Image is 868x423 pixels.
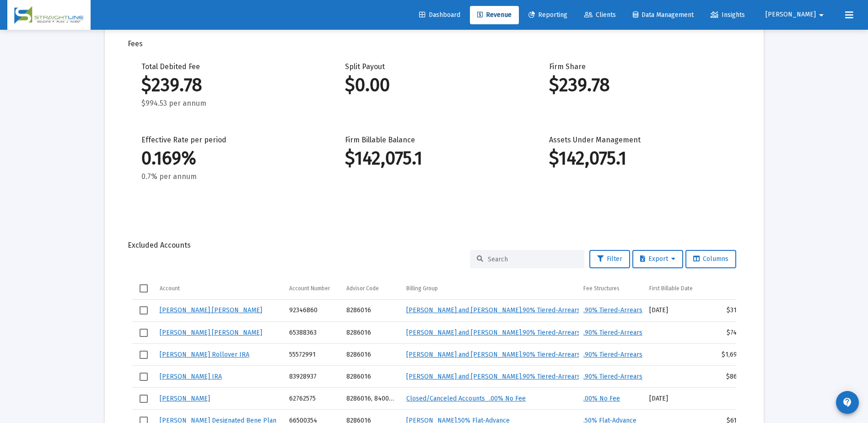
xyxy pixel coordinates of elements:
div: Assets Under Management [549,136,726,181]
span: Reporting [528,11,567,19]
div: First Billable Date [649,285,693,292]
td: Column Balance [713,277,765,299]
button: Filter [589,250,630,268]
div: Select row [140,395,148,403]
td: 92346860 [285,300,342,322]
input: Search [488,255,577,263]
td: Column Fee Structures [579,277,645,299]
td: 8286016 [342,366,402,388]
div: Select all [140,284,148,293]
td: 83928937 [285,366,342,388]
a: .00% No Fee [583,395,620,402]
a: Insights [703,6,752,24]
a: [PERSON_NAME] [160,395,210,402]
div: $239.78 [141,81,318,90]
div: $0.00 [717,394,760,403]
td: Column Account [155,277,285,299]
a: [PERSON_NAME] and [PERSON_NAME].90% Tiered-Arrears [406,351,580,358]
a: [PERSON_NAME] [PERSON_NAME] [160,329,262,336]
a: Dashboard [412,6,468,24]
span: Revenue [477,11,512,19]
td: 8286016, 8400848 [342,388,402,410]
a: [PERSON_NAME] and [PERSON_NAME].90% Tiered-Arrears [406,373,580,380]
div: 0.169% [141,154,318,163]
div: Select row [140,329,148,337]
td: 65388363 [285,322,342,344]
button: Export [632,250,683,268]
div: Select row [140,351,148,359]
div: Firm Share [549,62,726,108]
div: Fees [128,39,741,49]
div: Account Number [289,285,330,292]
span: Columns [693,255,728,263]
td: Column First Billable Date [645,277,713,299]
div: Billing Group [406,285,438,292]
div: $0.00 [345,81,522,90]
span: [PERSON_NAME] [766,11,816,19]
td: Column Account Number [285,277,342,299]
span: Filter [597,255,622,263]
a: [PERSON_NAME] Rollover IRA [160,351,249,358]
div: $311,847.05 [717,306,760,315]
a: .90% Tiered-Arrears [583,306,642,314]
a: Clients [577,6,623,24]
div: Fee Structures [583,285,620,292]
td: Column Advisor Code [342,277,402,299]
a: .90% Tiered-Arrears [583,329,642,336]
div: Excluded Accounts [128,241,741,250]
div: $994.53 per annum [141,99,318,108]
div: Split Payout [345,62,522,108]
span: Export [640,255,675,263]
td: 8286016 [342,322,402,344]
span: Dashboard [419,11,460,19]
mat-icon: arrow_drop_down [816,6,827,24]
div: Total Debited Fee [141,62,318,108]
div: Select row [140,373,148,381]
span: Data Management [633,11,694,19]
td: 62762575 [285,388,342,410]
a: [PERSON_NAME] and [PERSON_NAME].90% Tiered-Arrears [406,306,580,314]
a: .90% Tiered-Arrears [583,373,642,380]
div: $142,075.1 [549,154,726,163]
td: [DATE] [645,300,713,322]
td: [DATE] [645,388,713,410]
td: 55572991 [285,344,342,366]
td: 8286016 [342,344,402,366]
a: Closed/Canceled Accounts_.00% No Fee [406,395,526,402]
div: Firm Billable Balance [345,136,522,181]
span: Insights [711,11,745,19]
button: [PERSON_NAME] [755,5,838,24]
div: $742,923.94 [717,328,760,337]
a: Data Management [625,6,701,24]
td: 8286016 [342,300,402,322]
mat-icon: contact_support [842,397,853,408]
a: [PERSON_NAME] and [PERSON_NAME].90% Tiered-Arrears [406,329,580,336]
div: $1,691,319.67 [717,350,760,359]
img: Dashboard [14,6,84,24]
div: Effective Rate per period [141,136,318,181]
a: .90% Tiered-Arrears [583,351,642,358]
a: Reporting [521,6,575,24]
a: [PERSON_NAME] IRA [160,373,222,380]
a: Revenue [470,6,519,24]
div: 0.7% per annum [141,172,318,181]
td: Column Billing Group [402,277,579,299]
div: $142,075.1 [345,154,522,163]
span: Clients [584,11,616,19]
div: Select row [140,306,148,315]
a: [PERSON_NAME] [PERSON_NAME] [160,306,262,314]
div: $863,385.50 [717,372,760,381]
div: Advisor Code [346,285,379,292]
div: $239.78 [549,81,726,90]
button: Columns [685,250,736,268]
div: Account [160,285,180,292]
